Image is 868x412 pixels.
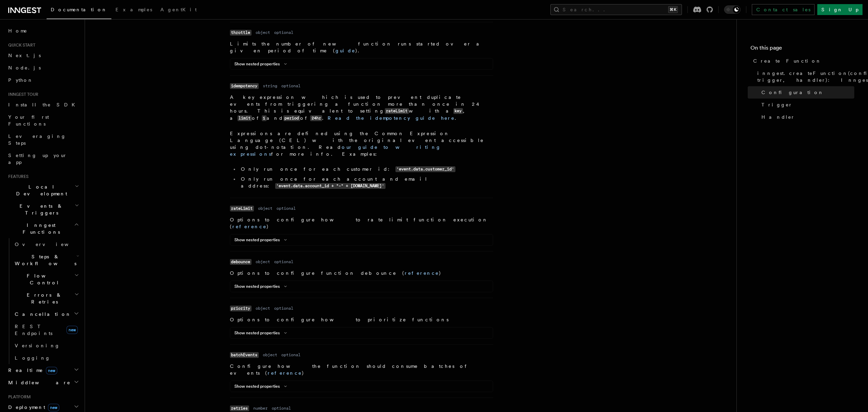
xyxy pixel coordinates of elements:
[230,363,493,376] p: Configure how the function should consume batches of events ( )
[46,367,57,374] span: new
[230,130,493,157] p: Expressions are defined using the Common Expression Language (CEL) with the original event access...
[5,222,74,235] span: Inngest Functions
[753,57,821,64] span: Create Function
[48,404,59,411] span: new
[750,55,854,67] a: Create Function
[817,4,863,15] a: Sign Up
[230,30,252,36] code: throttle
[5,219,81,238] button: Inngest Functions
[230,83,259,89] code: idempotency
[8,27,27,34] span: Home
[230,316,493,323] p: Options to configure how to prioritize functions
[262,115,267,121] code: 1
[5,203,75,216] span: Events & Triggers
[115,7,152,12] span: Examples
[12,311,71,318] span: Cancellation
[111,2,156,18] a: Examples
[759,86,854,99] a: Configuration
[5,49,81,62] a: Next.js
[232,224,267,229] a: reference
[12,238,81,250] a: Overview
[5,74,81,86] a: Python
[230,216,493,230] p: Options to configure how to rate limit function execution ( )
[234,384,290,389] button: Show nested properties
[761,89,824,96] span: Configuration
[755,67,854,86] a: inngest.createFunction(configuration, trigger, handler): InngestFunction
[5,379,71,386] span: Middleware
[5,99,81,111] a: Install the SDK
[274,30,293,35] dd: optional
[8,77,33,83] span: Python
[230,259,252,265] code: debounce
[274,259,293,265] dd: optional
[12,270,81,289] button: Flow Control
[328,115,455,121] a: Read the idempotency guide here
[752,4,815,15] a: Contact sales
[5,183,75,197] span: Local Development
[268,370,302,376] a: reference
[385,108,409,114] code: rateLimit
[15,324,52,336] span: REST Endpoints
[12,352,81,364] a: Logging
[750,44,854,55] h4: On this page
[51,7,107,12] span: Documentation
[724,5,741,14] button: Toggle dark mode
[263,83,277,89] dd: string
[281,352,301,358] dd: optional
[275,183,386,189] code: 'event.data.account_id + "-" + [DOMAIN_NAME]'
[761,114,795,120] span: Handler
[5,42,35,48] span: Quick start
[272,405,291,411] dd: optional
[453,108,463,114] code: key
[234,61,290,67] button: Show nested properties
[5,376,81,389] button: Middleware
[274,306,293,311] dd: optional
[256,259,270,265] dd: object
[405,270,439,276] a: reference
[5,367,57,374] span: Realtime
[8,133,66,146] span: Leveraging Steps
[550,4,682,15] button: Search...⌘K
[15,355,50,361] span: Logging
[5,62,81,74] a: Node.js
[5,404,59,411] span: Deployment
[47,2,111,19] a: Documentation
[239,176,493,190] li: Only run once for each account and email address:
[395,166,455,172] code: 'event.data.customer_id'
[283,115,300,121] code: period
[5,181,81,200] button: Local Development
[5,25,81,37] a: Home
[5,149,81,168] a: Setting up your app
[8,65,41,70] span: Node.js
[15,242,85,247] span: Overview
[156,2,201,18] a: AgentKit
[256,30,270,35] dd: object
[8,153,67,165] span: Setting up your app
[234,237,290,243] button: Show nested properties
[66,326,78,334] span: new
[281,83,301,89] dd: optional
[234,330,290,336] button: Show nested properties
[160,7,197,12] span: AgentKit
[759,99,854,111] a: Trigger
[8,102,79,107] span: Install the SDK
[5,238,81,364] div: Inngest Functions
[759,111,854,123] a: Handler
[230,206,254,211] code: rateLimit
[230,270,493,276] p: Options to configure function debounce ( )
[668,6,678,13] kbd: ⌘K
[761,101,793,108] span: Trigger
[5,394,31,400] span: Platform
[12,253,76,267] span: Steps & Workflows
[277,206,296,211] dd: optional
[12,272,74,286] span: Flow Control
[8,53,41,58] span: Next.js
[12,250,81,270] button: Steps & Workflows
[230,94,493,122] p: A key expression which is used to prevent duplicate events from triggering a function more than o...
[230,306,252,311] code: priority
[12,292,74,305] span: Errors & Retries
[15,343,60,348] span: Versioning
[12,308,81,320] button: Cancellation
[239,166,493,173] li: Only run once for each customer id:
[230,40,493,54] p: Limits the number of new function runs started over a given period of time ( ).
